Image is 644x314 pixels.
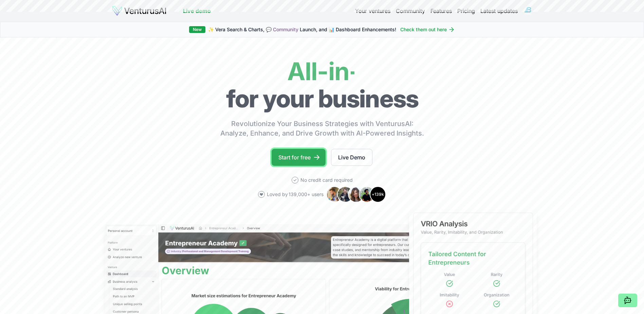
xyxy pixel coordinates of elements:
[348,186,364,203] img: Avatar 3
[326,186,343,203] img: Avatar 1
[359,186,375,203] img: Avatar 4
[400,26,455,33] a: Check them out here
[189,26,205,33] div: New
[331,149,372,166] a: Live Demo
[273,27,298,32] a: Community
[208,26,396,33] span: ✨ Vera Search & Charts, 💬 Launch, and 📊 Dashboard Enhancements!
[272,149,326,166] a: Start for free
[337,186,353,203] img: Avatar 2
